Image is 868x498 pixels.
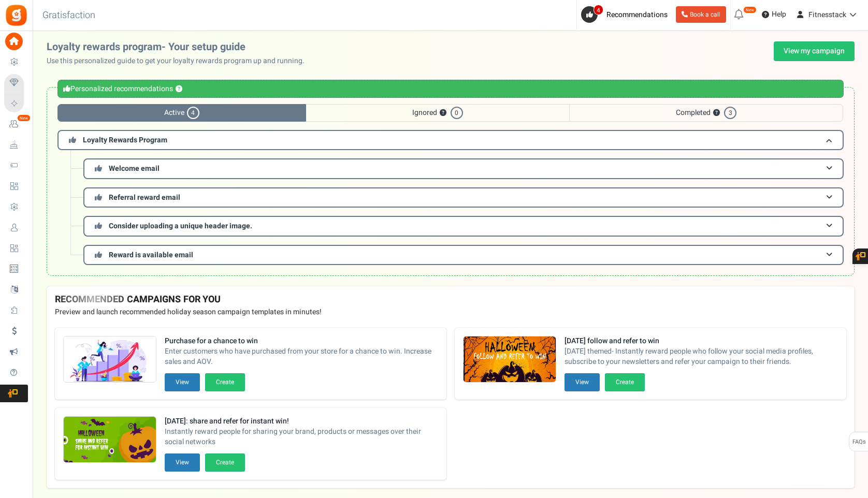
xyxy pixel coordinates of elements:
[47,41,313,53] h2: Loyalty rewards program- Your setup guide
[109,163,160,174] span: Welcome email
[83,135,167,145] span: Loyalty Rewards Program
[606,9,668,20] span: Recommendations
[605,373,645,391] button: Create
[205,453,245,472] button: Create
[5,4,28,27] img: Gratisfaction
[724,107,736,119] span: 3
[440,110,446,116] button: ?
[17,114,31,122] em: New
[165,453,200,472] button: View
[109,221,252,231] span: Consider uploading a unique header image.
[569,104,843,122] span: Completed
[808,9,846,20] span: Fitnesstack
[64,417,156,463] img: Recommended Campaigns
[176,86,182,93] button: ?
[165,416,438,427] strong: [DATE]: share and refer for instant win!
[47,56,313,66] p: Use this personalized guide to get your loyalty rewards program up and running.
[743,6,757,13] em: New
[713,110,720,116] button: ?
[165,373,200,391] button: View
[451,107,463,119] span: 0
[55,307,846,317] p: Preview and launch recommended holiday season campaign templates in minutes!
[4,115,28,133] a: New
[57,80,844,98] div: Personalized recommendations
[31,5,107,26] h3: Gratisfaction
[581,6,672,23] a: 4 Recommendations
[165,427,438,447] span: Instantly reward people for sharing your brand, products or messages over their social networks
[594,5,603,15] span: 4
[57,104,306,122] span: Active
[565,346,838,367] span: [DATE] themed- Instantly reward people who follow your social media profiles, subscribe to your n...
[769,9,786,20] span: Help
[758,6,790,23] a: Help
[676,6,726,23] a: Book a call
[187,107,199,119] span: 4
[64,336,156,383] img: Recommended Campaigns
[109,250,193,260] span: Reward is available email
[165,336,438,346] strong: Purchase for a chance to win
[565,373,600,391] button: View
[852,432,866,452] span: FAQs
[55,295,846,305] h4: RECOMMENDED CAMPAIGNS FOR YOU
[565,336,838,346] strong: [DATE] follow and refer to win
[165,346,438,367] span: Enter customers who have purchased from your store for a chance to win. Increase sales and AOV.
[464,336,556,383] img: Recommended Campaigns
[306,104,569,122] span: Ignored
[774,41,855,61] a: View my campaign
[205,373,245,391] button: Create
[109,192,180,203] span: Referral reward email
